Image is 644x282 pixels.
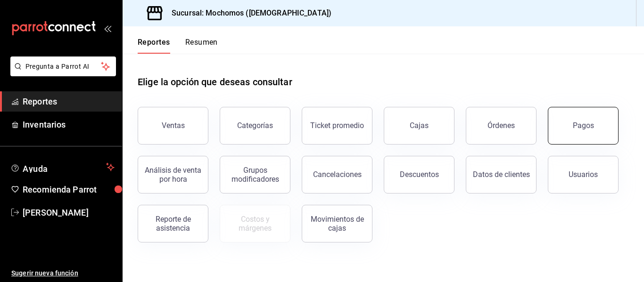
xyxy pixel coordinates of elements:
div: Grupos modificadores [226,166,284,184]
button: Órdenes [466,107,537,145]
div: Ticket promedio [310,121,364,130]
button: Movimientos de cajas [302,205,372,242]
div: Órdenes [487,121,515,130]
span: Inventarios [23,118,115,131]
button: Reportes [138,38,170,54]
span: Reportes [23,95,115,108]
span: Recomienda Parrot [23,183,115,196]
button: Ventas [138,107,208,145]
button: Categorías [220,107,290,145]
h3: Sucursal: Mochomos ([DEMOGRAPHIC_DATA]) [164,8,331,19]
span: [PERSON_NAME] [23,206,115,219]
button: Pagos [548,107,619,145]
a: Pregunta a Parrot AI [7,68,116,78]
div: Análisis de venta por hora [144,166,202,184]
div: Cancelaciones [313,170,362,179]
button: Descuentos [384,156,454,193]
span: Sugerir nueva función [11,268,115,278]
div: Ventas [162,121,185,130]
button: Cajas [384,107,454,145]
button: Resumen [185,38,218,54]
button: open_drawer_menu [104,24,111,32]
div: Usuarios [569,170,598,179]
div: navigation tabs [138,38,218,54]
button: Reporte de asistencia [138,205,208,242]
button: Usuarios [548,156,619,193]
span: Pregunta a Parrot AI [25,62,101,72]
div: Reporte de asistencia [144,215,202,233]
button: Ticket promedio [302,107,372,145]
div: Movimientos de cajas [308,215,366,233]
div: Costos y márgenes [226,215,284,233]
div: Descuentos [400,170,439,179]
span: Ayuda [23,161,102,173]
button: Cancelaciones [302,156,372,193]
div: Categorías [237,121,273,130]
button: Datos de clientes [466,156,537,193]
button: Grupos modificadores [220,156,290,193]
div: Pagos [573,121,594,130]
button: Contrata inventarios para ver este reporte [220,205,290,242]
div: Cajas [410,121,429,130]
h1: Elige la opción que deseas consultar [138,75,292,89]
button: Análisis de venta por hora [138,156,208,193]
div: Datos de clientes [473,170,530,179]
button: Pregunta a Parrot AI [10,56,116,76]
